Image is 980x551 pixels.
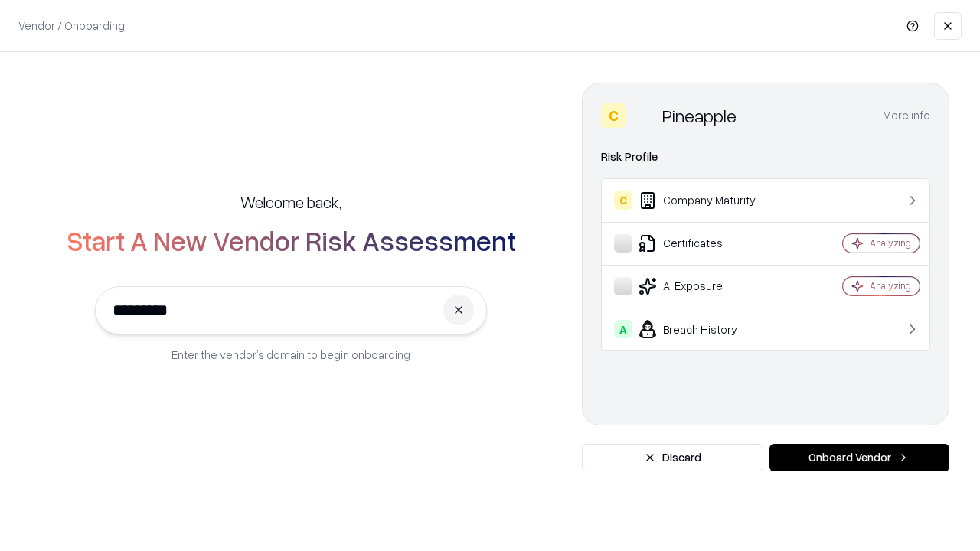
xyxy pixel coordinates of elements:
img: Pineapple [632,103,656,128]
p: Vendor / Onboarding [18,18,125,34]
div: Risk Profile [601,148,930,166]
div: AI Exposure [614,277,797,295]
button: Onboard Vendor [769,444,949,471]
div: A [614,320,632,338]
div: C [614,191,632,210]
div: Breach History [614,320,797,338]
div: Pineapple [662,103,737,128]
div: C [601,103,626,128]
div: Certificates [614,234,797,253]
button: Discard [582,444,763,471]
button: More info [883,102,930,129]
div: Analyzing [870,279,911,292]
div: Company Maturity [614,191,797,210]
p: Enter the vendor’s domain to begin onboarding [171,347,410,363]
div: Analyzing [870,236,911,249]
h5: Welcome back, [240,191,341,213]
h2: Start A New Vendor Risk Assessment [67,225,516,256]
